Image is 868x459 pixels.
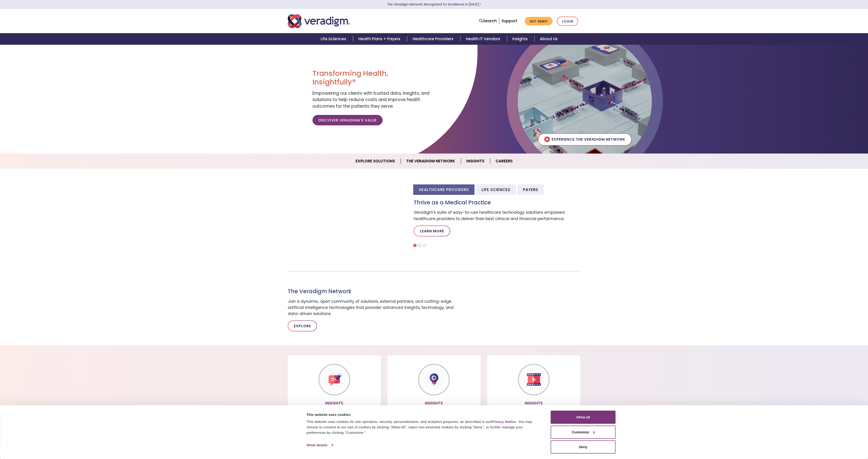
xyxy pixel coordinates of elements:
[288,14,350,29] img: Veradigm logo
[307,442,333,449] a: Show details
[507,33,534,45] a: Insights
[312,90,429,109] span: Empowering our clients with trusted data, insights, and solutions to help reduce costs and improv...
[491,420,516,424] a: Privacy Notice
[312,115,383,125] a: Discover Veradigm's Value
[350,155,401,167] a: Explore Solutions
[414,199,580,206] h3: Thrive as a Medical Practice
[551,411,616,424] button: Allow all
[557,17,578,26] a: Login
[307,419,541,435] div: This website uses cookies for site operation, security, personalization, and analytics purposes, ...
[307,412,541,417] div: This website uses cookies
[490,155,518,167] a: Careers
[534,33,563,45] a: About Us
[460,33,507,45] a: Health IT Vendors
[502,18,517,24] a: Support
[312,69,430,87] h1: Transforming Health, Insightfully®
[517,184,544,195] li: Payers
[288,298,456,317] p: Join a dynamic, open community of solutions, external partners, and cutting-edge artificial intel...
[413,184,475,195] li: Healthcare Providers
[291,400,377,406] p: Insights
[414,226,450,236] a: Learn More
[401,155,461,167] a: The Veradigm Network
[479,18,497,24] a: Search
[391,400,477,406] p: Insights
[551,440,616,454] button: Deny
[288,320,317,331] a: Explore
[551,426,616,439] button: Customize
[315,33,353,45] a: Life Sciences
[476,184,516,195] li: Life Sciences
[525,17,553,26] a: Get Demo
[461,155,490,167] a: Insights
[407,33,460,45] a: Healthcare Providers
[491,400,577,406] p: Insights
[479,2,481,7] span: Learn More
[353,33,407,45] a: Health Plans + Payers
[387,2,481,7] a: The Veradigm Network: Recognized for Excellence in [DATE]Learn More
[414,209,580,222] p: Veradigm's suite of easy-to-use healthcare technology solutions empowers healthcare providers to ...
[288,288,456,295] h3: The Veradigm Network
